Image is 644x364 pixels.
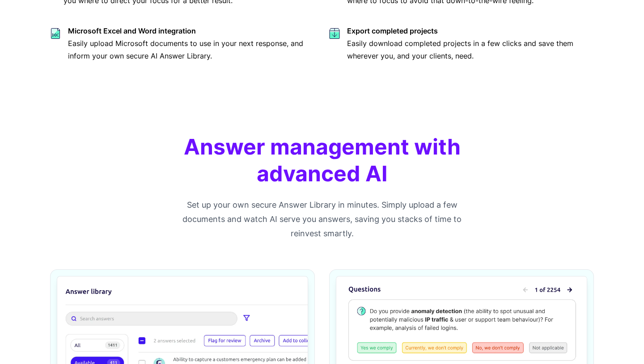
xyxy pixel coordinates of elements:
[68,25,315,37] dt: Microsoft Excel and Word integration
[347,37,594,62] dd: Easily download completed projects in a few clicks and save them wherever you, and your clients, ...
[68,37,315,62] dd: Easily upload Microsoft documents to use in your next response, and inform your own secure AI Ans...
[329,25,340,39] img: icons
[50,25,61,39] img: icons
[179,134,465,187] h2: Answer management with advanced AI
[179,198,465,241] p: Set up your own secure Answer Library in minutes. Simply upload a few documents and watch AI serv...
[347,25,594,37] dt: Export completed projects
